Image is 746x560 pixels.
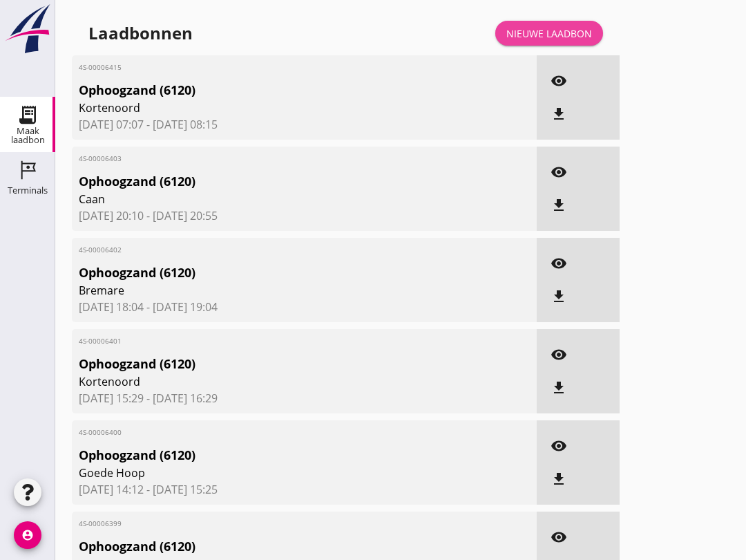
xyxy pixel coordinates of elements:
span: 4S-00006401 [79,336,455,346]
div: Terminals [8,186,48,195]
span: Kortenoord [79,100,455,116]
i: visibility [551,438,567,454]
span: Ophoogzand (6120) [79,355,455,373]
span: Ophoogzand (6120) [79,263,455,282]
div: Laadbonnen [88,22,193,44]
span: 4S-00006400 [79,427,455,438]
i: account_circle [14,521,41,549]
span: [DATE] 15:29 - [DATE] 16:29 [79,390,530,407]
span: Bremare [79,282,455,299]
i: visibility [551,346,567,363]
span: [DATE] 20:10 - [DATE] 20:55 [79,207,530,224]
span: Kortenoord [79,373,455,390]
span: Goede Hoop [79,465,455,481]
span: 4S-00006402 [79,245,455,255]
span: Ophoogzand (6120) [79,172,455,191]
a: Nieuwe laadbon [495,21,603,46]
div: Nieuwe laadbon [506,26,592,41]
i: visibility [551,164,567,180]
i: file_download [551,288,567,305]
span: Ophoogzand (6120) [79,446,455,465]
span: [DATE] 07:07 - [DATE] 08:15 [79,116,530,133]
i: visibility [551,73,567,89]
i: file_download [551,197,567,214]
i: file_download [551,106,567,122]
span: 4S-00006415 [79,62,455,73]
span: [DATE] 14:12 - [DATE] 15:25 [79,481,530,498]
i: file_download [551,380,567,396]
span: 4S-00006399 [79,519,455,529]
span: [DATE] 18:04 - [DATE] 19:04 [79,299,530,315]
span: Caan [79,191,455,207]
i: file_download [551,471,567,487]
img: logo-small.a267ee39.svg [3,3,52,55]
i: visibility [551,255,567,272]
span: 4S-00006403 [79,153,455,164]
i: visibility [551,529,567,545]
span: Ophoogzand (6120) [79,81,455,100]
span: Ophoogzand (6120) [79,537,455,556]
